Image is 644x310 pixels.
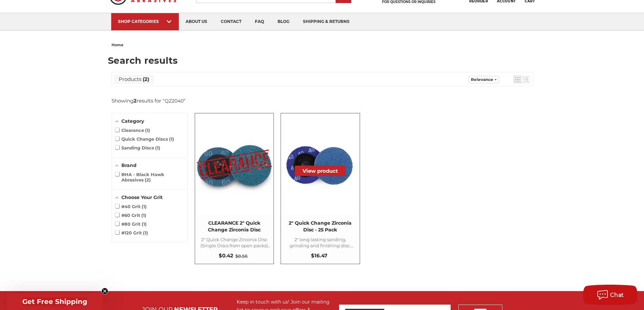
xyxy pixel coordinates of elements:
[469,76,499,83] a: Sort options
[169,136,174,142] span: 1
[115,128,150,133] span: Clearance
[281,125,359,203] img: Assortment of 2-inch Metalworking Discs, 80 Grit, Quick Change, with durable Zirconia abrasive by...
[121,162,137,168] span: Brand
[108,56,536,65] h1: Search results
[142,204,147,209] span: 1
[115,172,184,182] span: BHA - Black Hawk Abrasives
[214,13,248,30] a: contact
[514,76,521,83] a: View grid mode
[284,236,356,249] span: 2" long lasting sanding, grinding and finishing disc. Lasts twice as long as Aluminum Oxide alter...
[311,252,327,259] span: $16.47
[134,97,137,104] b: 2
[101,288,108,294] button: Close teaser
[235,253,247,259] span: $0.56
[142,221,147,227] span: 1
[141,213,146,218] span: 1
[115,145,161,150] span: Sanding Discs
[195,113,273,264] a: CLEARANCE 2
[141,76,149,82] span: 2
[115,213,147,218] span: #60 Grit
[179,13,214,30] a: about us
[284,220,356,233] span: 2" Quick Change Zirconia Disc - 25 Pack
[115,230,148,235] span: #120 Grit
[195,125,273,203] img: CLEARANCE 2" Quick Change Zirconia Disc
[115,136,174,142] span: Quick Change Discs
[114,75,154,84] a: View Products Tab
[296,13,356,30] a: shipping & returns
[610,292,624,298] span: Chat
[165,98,184,104] a: QZ2040
[155,145,160,150] span: 1
[115,204,147,209] span: #40 Grit
[115,221,147,227] span: #80 Grit
[121,118,144,124] span: Category
[471,77,493,82] span: Relevance
[271,13,296,30] a: blog
[583,285,637,305] button: Chat
[248,13,271,30] a: faq
[143,230,148,235] span: 1
[295,166,345,176] button: View product
[145,177,151,182] span: 2
[219,252,233,259] span: $0.42
[145,128,150,133] span: 1
[22,298,87,306] span: Get Free Shipping
[112,97,193,104] div: Showing results for " "
[7,293,103,310] div: Get Free ShippingClose teaser
[198,220,270,233] span: CLEARANCE 2" Quick Change Zirconia Disc
[121,194,163,200] span: Choose Your Grit
[281,113,359,264] a: 2
[118,19,172,24] div: SHOP CATEGORIES
[522,76,529,83] a: View list mode
[112,43,123,47] span: home
[198,236,270,249] span: 2" Quick Change Zirconia Disc (Single Discs from open packs) These discs are from open packs and ...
